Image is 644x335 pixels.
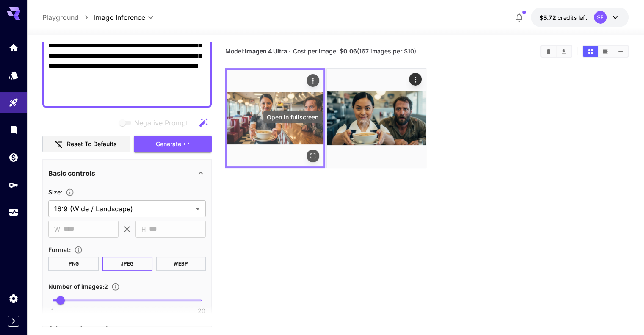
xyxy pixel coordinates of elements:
button: Adjust the dimensions of the generated image by specifying its width and height in pixels, or sel... [62,188,77,197]
span: Number of images : 2 [48,283,108,290]
div: Show images in grid viewShow images in video viewShow images in list view [582,45,629,58]
span: $5.72 [539,14,558,21]
span: Format : [48,246,71,253]
p: · [289,46,291,56]
button: PNG [48,257,99,271]
img: 9k= [327,69,426,168]
div: Library [8,125,19,135]
img: Z [227,70,323,166]
b: 0.06 [343,47,357,55]
span: Model: [225,47,287,55]
div: Actions [409,73,422,86]
div: Open in fullscreen [263,111,322,123]
span: Size : [48,188,62,196]
button: Show images in list view [613,46,628,57]
div: Wallet [8,152,19,163]
button: Show images in video view [598,46,613,57]
span: Generate [156,139,181,150]
span: Negative Prompt [134,118,188,128]
span: Cost per image: $ (167 images per $10) [293,47,416,55]
div: Models [8,70,19,80]
div: Settings [8,293,19,304]
button: $5.71783SE [531,8,629,27]
span: Negative prompts are not compatible with the selected model. [117,117,195,128]
div: Basic controls [48,163,206,183]
button: Reset to defaults [42,136,130,153]
span: Image Inference [94,12,145,22]
button: Clear Images [541,46,556,57]
button: Show images in grid view [583,46,598,57]
span: 16:9 (Wide / Landscape) [54,204,192,214]
button: Generate [134,136,212,153]
span: credits left [558,14,587,21]
div: Actions [307,74,319,87]
div: Clear ImagesDownload All [540,45,572,58]
div: API Keys [8,180,19,190]
b: Imagen 4 Ultra [245,47,287,55]
div: Playground [8,97,19,108]
div: SE [594,11,607,24]
div: Usage [8,207,19,218]
nav: breadcrumb [42,12,94,22]
span: H [141,224,146,234]
button: Download All [556,46,571,57]
div: Home [8,42,19,53]
div: Open in fullscreen [307,150,319,162]
span: W [54,224,60,234]
button: Expand sidebar [8,316,19,327]
button: WEBP [156,257,206,271]
a: Playground [42,12,79,22]
button: Specify how many images to generate in a single request. Each image generation will be charged se... [108,282,123,291]
button: JPEG [102,257,152,271]
button: Choose the file format for the output image. [71,246,86,254]
p: Basic controls [48,168,95,178]
div: $5.71783 [539,13,587,22]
